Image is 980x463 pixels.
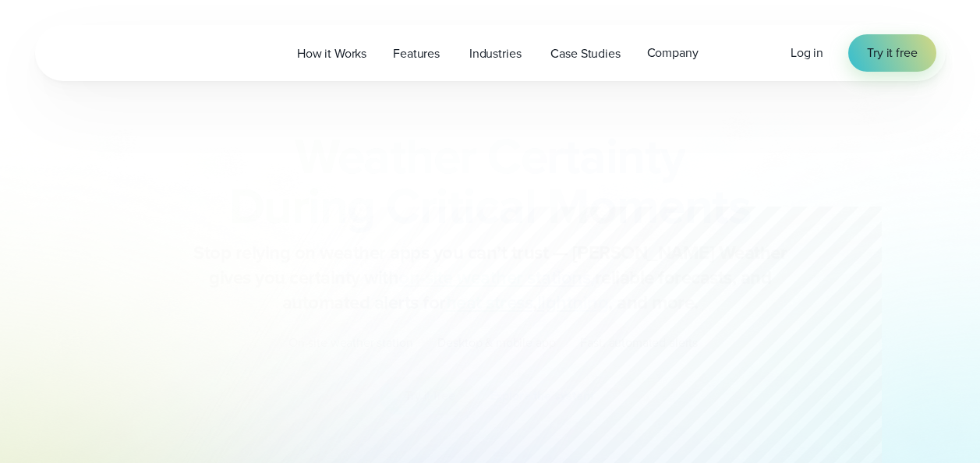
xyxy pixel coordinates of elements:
span: Log in [791,44,823,62]
span: Case Studies [550,44,620,63]
a: Case Studies [537,37,633,69]
span: Industries [469,44,522,63]
span: Company [647,44,699,62]
a: How it Works [284,37,380,69]
span: Features [393,44,440,63]
span: How it Works [297,44,366,63]
a: Log in [791,44,823,62]
span: Try it free [867,44,917,62]
a: Try it free [848,34,936,72]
